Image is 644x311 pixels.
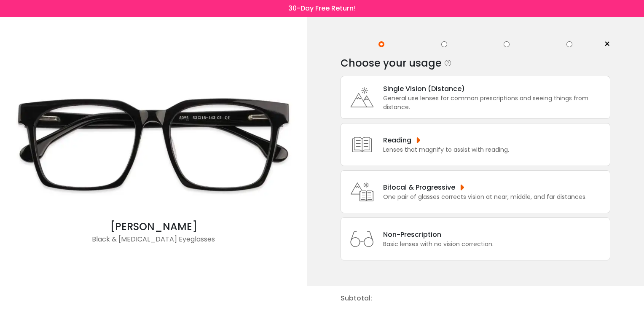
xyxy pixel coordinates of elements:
span: × [604,38,610,51]
div: Choose your usage [341,55,442,72]
div: Lenses that magnify to assist with reading. [383,145,509,154]
div: Subtotal: [341,286,376,311]
div: Reading [383,135,509,145]
div: General use lenses for common prescriptions and seeing things from distance. [383,94,606,112]
div: Black & [MEDICAL_DATA] Eyeglasses [4,234,303,251]
div: Single Vision (Distance) [383,83,606,94]
div: One pair of glasses corrects vision at near, middle, and far distances. [383,193,587,201]
img: Black Gilbert - Acetate Eyeglasses [4,70,303,219]
div: Non-Prescription [383,229,494,240]
a: × [598,38,610,51]
div: [PERSON_NAME] [4,219,303,234]
div: Basic lenses with no vision correction. [383,240,494,249]
div: Bifocal & Progressive [383,182,587,193]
